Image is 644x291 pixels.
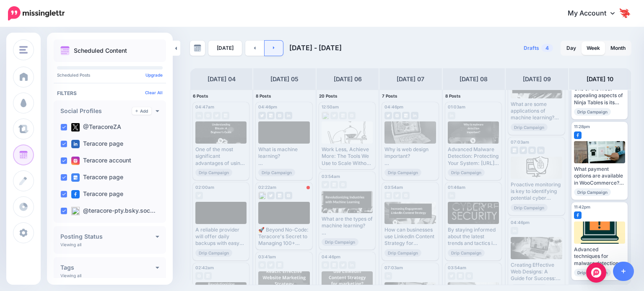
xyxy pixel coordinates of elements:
img: linkedin-grey-square.png [511,227,518,234]
span: Drafts [524,46,539,51]
span: Drip Campaign [511,204,548,211]
span: 04:46pm [511,220,530,225]
img: google_business-grey-square.png [330,181,338,188]
div: How can businesses use LinkedIn Content Strategy for marketing? Read more 👉 [URL] #LinkedIn #Mark... [384,227,436,247]
span: 02:42am [195,265,214,270]
div: Work Less, Achieve More: The Tools We Use to Scale Without Subscriptions Learn how > [URL][DOMAIN... [322,146,373,167]
img: google_business-grey-square.png [511,147,518,154]
label: Teracore page [71,173,123,182]
span: 04:47am [195,104,214,109]
img: twitter-grey-square.png [267,192,275,199]
h4: Filters [57,90,163,96]
img: bluesky-grey-square.png [322,112,329,119]
img: instagram-grey-square.png [402,192,410,199]
span: Drip Campaign [448,249,485,257]
span: 03:54am [322,174,340,179]
img: instagram-grey-square.png [348,112,356,119]
img: twitter-grey-square.png [258,112,266,119]
img: linkedin-grey-square.png [448,112,455,119]
span: 04:46pm [322,254,340,259]
img: instagram-grey-square.png [465,272,473,280]
img: twitter-grey-square.png [339,261,347,269]
a: [DATE] [208,41,242,56]
span: Drip Campaign [574,269,611,276]
span: Drip Campaign [384,249,421,257]
img: twitter-grey-square.png [448,272,455,280]
span: 4 [541,44,553,52]
h4: [DATE] 04 [208,74,236,84]
label: Teracore account [71,157,131,165]
h4: Posting Status [60,234,156,239]
span: Drip Campaign [511,124,548,131]
span: 01:03am [448,104,465,109]
img: linkedin-grey-square.png [348,261,356,269]
h4: [DATE] 07 [397,74,424,84]
span: Drip Campaign [574,108,611,116]
span: Drip Campaign [322,238,358,246]
img: linkedin-grey-square.png [448,192,455,199]
div: 🚀 Beyond No-Code: Teracore's Secret to Managing 100+ Sites! 🔧 👉 Read the full story here > [URL][... [258,227,309,247]
span: 07:03am [384,265,403,270]
div: One of the most appealing aspects of Ninja Tables is its extensive customization options. Read mo... [574,85,625,106]
div: One of the most significant advantages of using Bitcoin is its potential for financial sovereignt... [195,146,247,167]
p: Viewing all [60,242,81,247]
label: @TeracoreZA [71,123,121,131]
span: Drip Campaign [195,169,232,176]
span: Drip Campaign [258,169,295,176]
span: 02:00am [195,185,214,190]
div: What payment options are available in WooCommerce? Read more 👉 [URL] #eCommerce #PowerfulEcommerc... [574,166,625,186]
div: Creating Effective Web Designs: A Guide for Success: [URL] #Website #Hosting #Development #Design... [511,262,562,282]
img: instagram-grey-square.png [258,261,266,269]
img: google_business-grey-square.png [276,192,283,199]
img: instagram-grey-square.png [204,112,212,119]
img: google_business-grey-square.png [457,272,464,280]
img: menu.png [19,46,28,54]
img: google_business-grey-square.png [267,112,275,119]
span: 11:42pm [574,204,590,209]
h4: [DATE] 10 [587,74,613,84]
img: instagram-grey-square.png [528,147,536,154]
div: By staying informed about the latest trends and tactics in cybersecurity, you can enhance your ab... [448,227,499,247]
img: linkedin-grey-square.png [195,112,203,119]
a: Month [605,41,631,55]
div: What are the types of machine learning? Read more 👉 [URL] #MachineLearning #Website #Hosting [322,216,373,236]
span: 07:03am [511,139,529,144]
span: Drip Campaign [195,249,232,257]
span: Drip Campaign [448,169,485,176]
img: twitter-grey-square.png [330,112,338,119]
img: google_business-grey-square.png [204,272,212,280]
img: instagram-grey-square.png [285,192,292,199]
h4: [DATE] 06 [334,74,362,84]
img: twitter-square.png [71,123,80,131]
img: instagram-grey-square.png [339,181,347,188]
label: Teracore page [71,190,123,198]
img: bluesky-square.png [71,207,80,215]
span: 20 Posts [319,93,338,98]
img: linkedin-square.png [71,140,80,148]
img: linkedin-grey-square.png [285,112,292,119]
a: Drafts4 [519,41,558,56]
p: Viewing all [60,273,81,278]
img: Missinglettr [8,6,65,21]
a: Week [582,41,605,55]
span: 01:46am [448,185,465,190]
span: 8 Posts [256,93,271,98]
img: google_business-grey-square.png [339,112,347,119]
p: Scheduled Content [74,48,127,54]
img: facebook-square.png [574,131,582,139]
span: 8 Posts [445,93,461,98]
span: 12:50am [322,104,339,109]
div: Open Intercom Messenger [586,263,606,283]
h4: Tags [60,265,156,270]
span: 03:41am [258,254,276,259]
div: Advanced techniques for malware detection involve using threat intelligence, network traffic anal... [574,246,625,267]
h4: [DATE] 08 [460,74,488,84]
div: Advanced Malware Detection: Protecting Your System: [URL] #AdvancedMalware #EverEvolvingLandscape... [448,146,499,167]
img: linkedin-grey-square.png [537,147,545,154]
img: linkedin-grey-square.png [411,112,418,119]
img: twitter-grey-square.png [267,261,275,269]
img: google_business-grey-square.png [384,192,392,199]
img: calendar.png [60,46,70,55]
img: google_business-square.png [71,173,80,182]
a: Upgrade [145,72,163,77]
